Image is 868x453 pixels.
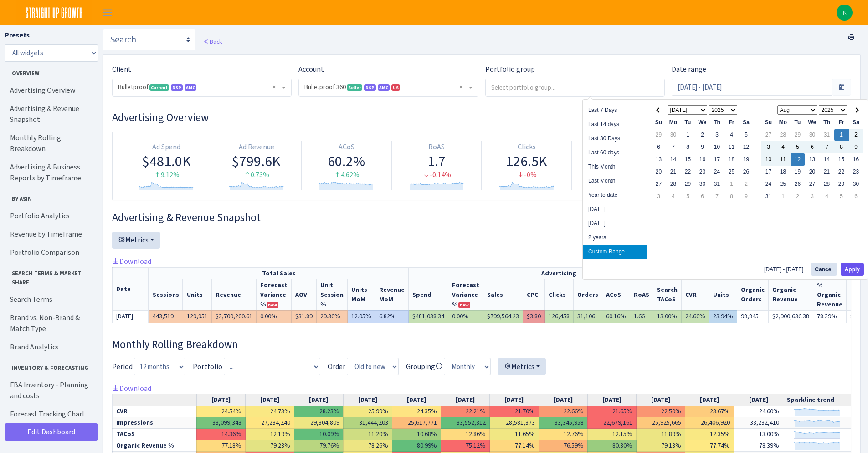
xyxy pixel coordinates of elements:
[113,429,197,440] td: TACoS
[849,141,863,153] td: 9
[395,142,478,153] div: RoAS
[583,132,647,146] li: Last 30 Days
[196,394,245,406] th: [DATE]
[5,225,96,243] a: Revenue by Timeframe
[215,142,298,153] div: Ad Revenue
[483,279,523,310] th: Sales
[776,190,791,203] td: 1
[112,361,133,372] label: Period
[112,111,851,124] h3: Widget #1
[834,129,849,141] td: 1
[485,142,568,153] div: Clicks
[125,170,207,180] div: 9.12%
[734,429,783,440] td: 13.00%
[583,174,647,188] li: Last Month
[272,83,276,92] span: Remove all items
[112,384,151,393] a: Download
[574,279,602,310] th: Orders
[391,84,400,91] span: US
[317,310,348,323] td: 29.30%
[112,257,151,266] a: Download
[257,310,292,323] td: 0.00%
[849,178,863,190] td: 30
[305,153,388,170] div: 60.2%
[196,406,245,417] td: 24.54%
[545,310,574,323] td: 126,458
[709,310,737,323] td: 23.94%
[5,309,96,338] a: Brand vs. Non-Brand & Match Type
[652,129,666,141] td: 29
[583,231,647,245] li: 2 years
[196,417,245,429] td: 33,099,343
[652,190,666,203] td: 3
[246,417,294,429] td: 27,234,240
[724,129,739,141] td: 4
[681,178,695,190] td: 29
[347,84,362,91] span: Seller
[681,116,695,129] th: Tu
[820,129,834,141] td: 31
[695,141,710,153] td: 9
[298,64,324,75] label: Account
[761,178,776,190] td: 24
[681,141,695,153] td: 8
[652,153,666,166] td: 13
[406,361,442,372] label: Grouping
[583,188,647,202] li: Year to date
[761,116,776,129] th: Su
[583,245,647,259] li: Custom Range
[490,440,539,452] td: 77.14%
[681,129,695,141] td: 1
[820,178,834,190] td: 28
[583,160,647,174] li: This Month
[813,310,847,323] td: 78.39%
[343,406,392,417] td: 25.99%
[791,190,805,203] td: 2
[695,166,710,178] td: 23
[710,153,724,166] td: 17
[761,153,776,166] td: 10
[5,191,95,203] span: By ASIN
[5,376,96,405] a: FBA Inventory - Planning and costs
[652,166,666,178] td: 20
[724,190,739,203] td: 8
[805,166,820,178] td: 20
[343,394,392,406] th: [DATE]
[587,429,636,440] td: 12.15%
[5,81,96,100] a: Advertising Overview
[112,64,131,75] label: Client
[523,310,545,323] td: $3.80
[215,153,298,170] div: $799.6K
[685,417,734,429] td: 26,406,920
[267,302,278,308] span: new
[183,279,212,310] th: Units
[734,394,783,406] th: [DATE]
[805,153,820,166] td: 13
[5,158,96,187] a: Advertising & Business Reports by Timeframe
[805,141,820,153] td: 6
[653,279,682,310] th: Search TACoS
[409,279,448,310] th: Spend
[113,267,149,310] th: Date
[392,429,441,440] td: 10.68%
[666,129,681,141] td: 30
[125,142,207,153] div: Ad Spend
[834,141,849,153] td: 8
[681,166,695,178] td: 22
[112,211,851,224] h3: Widget #2
[294,406,343,417] td: 28.23%
[769,310,813,323] td: $2,900,636.38
[523,279,545,310] th: CPC
[343,417,392,429] td: 31,444,203
[112,232,160,249] button: Metrics
[348,279,375,310] th: Units MoM
[587,440,636,452] td: 80.30%
[820,190,834,203] td: 4
[739,141,754,153] td: 12
[317,279,348,310] th: Unit Session %
[776,153,791,166] td: 11
[695,178,710,190] td: 30
[791,166,805,178] td: 19
[820,116,834,129] th: Th
[682,279,709,310] th: CVR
